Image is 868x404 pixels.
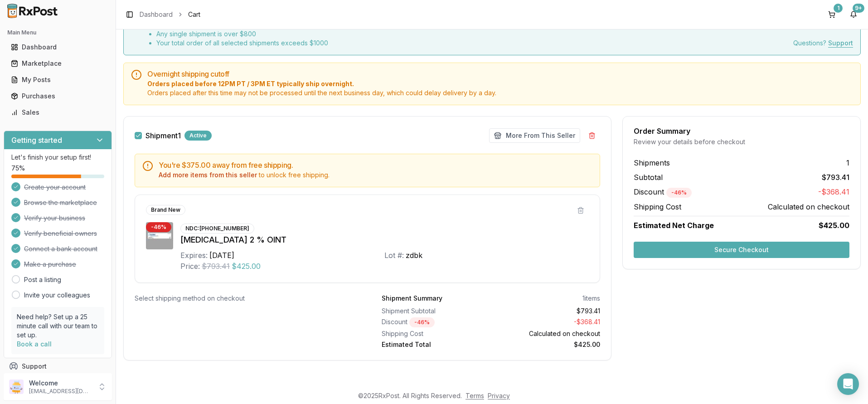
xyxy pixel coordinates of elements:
[24,244,97,253] span: Connect a bank account
[147,79,853,88] span: Orders placed before 12PM PT / 3PM ET typically ship overnight.
[11,108,105,117] div: Sales
[7,104,108,121] a: Sales
[135,294,353,303] div: Select shipping method on checkout
[837,373,859,395] div: Open Intercom Messenger
[634,242,849,258] button: Secure Checkout
[24,229,97,238] span: Verify beneficial owners
[209,250,234,261] div: [DATE]
[147,88,853,97] span: Orders placed after this time may not be processed until the next business day, which could delay...
[834,4,843,13] div: 1
[24,183,86,192] span: Create your account
[382,317,487,327] div: Discount
[634,172,663,183] span: Subtotal
[634,187,692,196] span: Discount
[184,131,212,141] div: Active
[188,10,200,19] span: Cart
[146,205,185,215] div: Brand New
[818,186,849,198] span: -$368.41
[156,29,328,39] li: Any single shipment is over $ 800
[4,358,112,375] button: Support
[7,29,108,36] h2: Main Menu
[666,188,692,198] div: - 46 %
[382,307,487,316] div: Shipment Subtotal
[634,201,681,212] span: Shipping Cost
[384,250,404,261] div: Lot #:
[24,291,90,300] a: Invite your colleagues
[147,70,853,78] h5: Overnight shipping cutoff
[382,294,442,303] div: Shipment Summary
[159,170,257,180] button: Add more items from this seller
[382,340,487,349] div: Estimated Total
[202,261,230,272] span: $793.41
[180,250,208,261] div: Expires:
[768,201,849,212] span: Calculated on checkout
[793,39,853,48] div: Questions?
[495,340,600,349] div: $425.00
[846,157,849,168] span: 1
[146,222,173,249] img: Eucrisa 2 % OINT
[466,392,484,399] a: Terms
[11,164,25,173] span: 75 %
[180,261,200,272] div: Price:
[822,172,849,183] span: $793.41
[7,72,108,88] a: My Posts
[11,59,105,68] div: Marketplace
[4,56,112,71] button: Marketplace
[9,380,24,394] img: User avatar
[382,329,487,338] div: Shipping Cost
[406,250,422,261] div: zdbk
[146,222,171,232] div: - 46 %
[4,89,112,103] button: Purchases
[4,105,112,120] button: Sales
[495,329,600,338] div: Calculated on checkout
[180,234,589,246] div: [MEDICAL_DATA] 2 % OINT
[11,135,62,146] h3: Getting started
[634,157,670,168] span: Shipments
[180,224,254,234] div: NDC: [PHONE_NUMBER]
[495,307,600,316] div: $793.41
[11,92,105,101] div: Purchases
[853,4,864,13] div: 9+
[11,43,105,52] div: Dashboard
[846,7,861,22] button: 9+
[582,294,600,303] div: 1 items
[634,137,849,146] div: Review your details before checkout
[824,7,839,22] button: 1
[140,10,173,19] a: Dashboard
[634,127,849,135] div: Order Summary
[409,317,435,327] div: - 46 %
[147,20,328,48] div: Qualify for free economy shipping when
[17,312,99,340] p: Need help? Set up a 25 minute call with our team to set up.
[140,10,200,19] nav: breadcrumb
[4,73,112,87] button: My Posts
[4,4,62,18] img: RxPost Logo
[29,379,92,388] p: Welcome
[7,55,108,72] a: Marketplace
[24,214,85,223] span: Verify your business
[4,40,112,54] button: Dashboard
[24,275,61,284] a: Post a listing
[11,153,104,162] p: Let's finish your setup first!
[24,260,76,269] span: Make a purchase
[232,261,261,272] span: $425.00
[489,128,580,143] button: More From This Seller
[24,198,97,207] span: Browse the marketplace
[11,75,105,84] div: My Posts
[495,317,600,327] div: - $368.41
[145,132,181,139] label: Shipment 1
[17,340,52,348] a: Book a call
[634,221,714,230] span: Estimated Net Charge
[159,170,592,180] div: to unlock free shipping.
[29,388,92,395] p: [EMAIL_ADDRESS][DOMAIN_NAME]
[488,392,510,399] a: Privacy
[7,88,108,104] a: Purchases
[819,220,849,231] span: $425.00
[159,161,592,169] h5: You're $375.00 away from free shipping.
[156,39,328,48] li: Your total order of all selected shipments exceeds $ 1000
[7,39,108,55] a: Dashboard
